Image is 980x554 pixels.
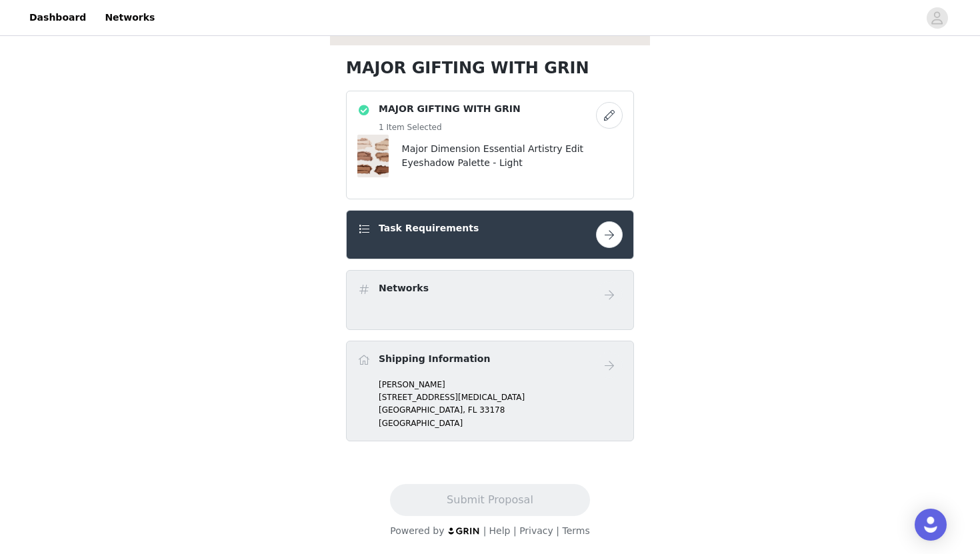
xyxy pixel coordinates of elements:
a: Terms [562,525,589,536]
a: Networks [97,3,163,33]
h5: 1 Item Selected [379,121,521,133]
div: Task Requirements [346,210,634,259]
div: Shipping Information [346,341,634,441]
p: [PERSON_NAME] [379,379,623,391]
span: Powered by [390,525,444,536]
div: Networks [346,270,634,330]
span: [GEOGRAPHIC_DATA], [379,405,465,415]
h4: MAJOR GIFTING WITH GRIN [379,102,521,116]
span: 33178 [479,405,505,415]
div: avatar [931,7,943,29]
h4: Networks [379,281,429,295]
img: Major Dimension Essential Artistry Edit Eyeshadow Palette - Light [351,135,394,177]
img: logo [447,527,481,535]
button: Submit Proposal [390,484,589,516]
span: | [513,525,517,536]
span: | [556,525,559,536]
p: [GEOGRAPHIC_DATA] [379,417,623,429]
div: MAJOR GIFTING WITH GRIN [346,91,634,199]
a: Dashboard [21,3,94,33]
span: | [483,525,487,536]
h4: Task Requirements [379,221,479,235]
h4: Shipping Information [379,352,490,366]
a: Privacy [519,525,553,536]
div: Open Intercom Messenger [915,509,947,541]
h1: MAJOR GIFTING WITH GRIN [346,56,634,80]
h4: Major Dimension Essential Artistry Edit Eyeshadow Palette - Light [402,142,623,170]
span: FL [468,405,477,415]
a: Help [489,525,511,536]
p: [STREET_ADDRESS][MEDICAL_DATA] [379,391,623,403]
